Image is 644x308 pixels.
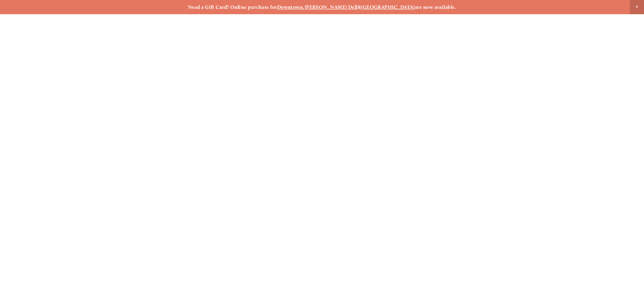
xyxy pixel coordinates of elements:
[277,4,303,10] a: Downtown
[361,4,415,10] a: [GEOGRAPHIC_DATA]
[303,4,304,10] strong: ,
[358,4,361,10] strong: &
[305,4,358,10] a: [PERSON_NAME] Dell
[188,4,277,10] strong: Need a Gift Card? Online purchase for
[415,4,456,10] strong: are now available.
